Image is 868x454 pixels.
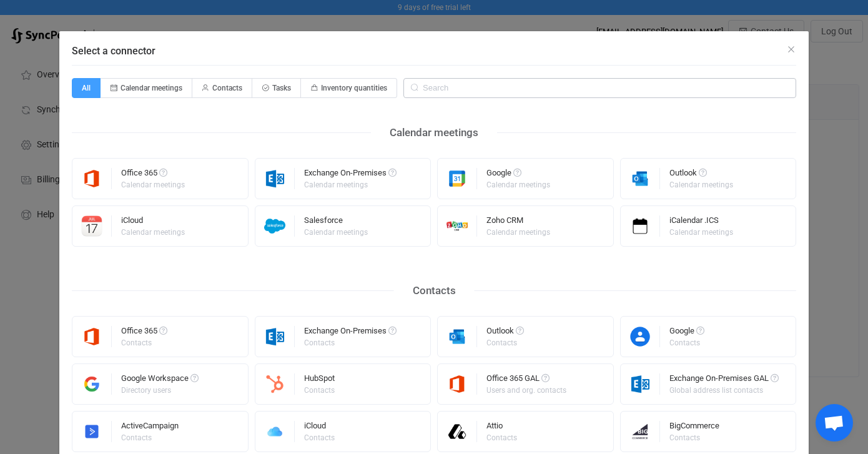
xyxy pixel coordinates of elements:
[304,339,395,347] div: Contacts
[403,78,796,98] input: Search
[486,387,566,394] div: Users and org. contacts
[72,421,112,442] img: activecampaign.png
[121,422,179,434] div: ActiveCampaign
[486,169,552,181] div: Google
[486,422,519,434] div: Attio
[304,374,337,387] div: HubSpot
[255,326,295,347] img: exchange.png
[486,374,568,387] div: Office 365 GAL
[121,374,199,387] div: Google Workspace
[669,216,735,229] div: iCalendar .ICS
[486,181,550,189] div: Calendar meetings
[304,387,335,394] div: Contacts
[394,281,475,300] div: Contacts
[121,229,185,236] div: Calendar meetings
[72,373,112,395] img: google-workspace.png
[121,327,167,339] div: Office 365
[438,215,477,237] img: zoho-crm.png
[304,422,337,434] div: iCloud
[669,434,718,442] div: Contacts
[121,169,187,181] div: Office 365
[621,168,660,189] img: outlook.png
[486,327,524,339] div: Outlook
[304,434,335,442] div: Contacts
[304,169,397,181] div: Exchange On-Premises
[72,326,112,347] img: microsoft365.png
[121,181,185,189] div: Calendar meetings
[621,421,660,442] img: big-commerce.png
[255,215,295,237] img: salesforce.png
[786,44,796,56] button: Close
[255,373,295,395] img: hubspot.png
[255,168,295,189] img: exchange.png
[486,216,552,229] div: Zoho CRM
[816,404,853,442] a: Open chat
[304,181,395,189] div: Calendar meetings
[669,169,735,181] div: Outlook
[621,326,660,347] img: google-contacts.png
[438,373,477,395] img: microsoft365.png
[121,434,177,442] div: Contacts
[486,229,550,236] div: Calendar meetings
[304,216,370,229] div: Salesforce
[621,215,660,237] img: icalendar.png
[669,229,733,236] div: Calendar meetings
[121,387,197,394] div: Directory users
[669,387,777,394] div: Global address list contacts
[72,215,112,237] img: icloud-calendar.png
[669,181,733,189] div: Calendar meetings
[304,229,368,236] div: Calendar meetings
[371,123,497,142] div: Calendar meetings
[486,434,517,442] div: Contacts
[669,339,703,347] div: Contacts
[255,421,295,442] img: icloud.png
[121,216,187,229] div: iCloud
[486,339,522,347] div: Contacts
[669,422,719,434] div: BigCommerce
[121,339,165,347] div: Contacts
[438,326,477,347] img: outlook.png
[669,327,704,339] div: Google
[438,168,477,189] img: google.png
[72,45,155,57] span: Select a connector
[72,168,112,189] img: microsoft365.png
[438,421,477,442] img: attio.png
[304,327,397,339] div: Exchange On-Premises
[669,374,779,387] div: Exchange On-Premises GAL
[621,373,660,395] img: exchange.png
